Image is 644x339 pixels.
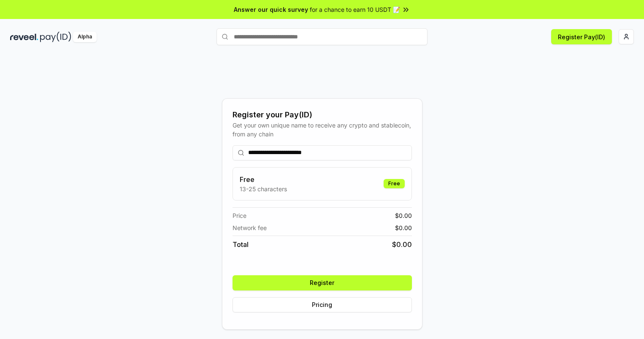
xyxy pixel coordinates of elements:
[395,211,412,220] span: $ 0.00
[10,32,38,42] img: reveel_dark
[551,29,612,44] button: Register Pay(ID)
[40,32,71,42] img: pay_id
[392,239,412,250] span: $ 0.00
[310,5,400,14] span: for a chance to earn 10 USDT 📝
[240,184,287,193] p: 13-25 characters
[233,275,412,290] button: Register
[233,109,412,121] div: Register your Pay(ID)
[233,211,246,220] span: Price
[233,239,249,250] span: Total
[233,223,267,232] span: Network fee
[384,179,405,188] div: Free
[395,223,412,232] span: $ 0.00
[233,297,412,312] button: Pricing
[233,121,412,138] div: Get your own unique name to receive any crypto and stablecoin, from any chain
[240,174,287,184] h3: Free
[73,32,97,42] div: Alpha
[234,5,308,14] span: Answer our quick survey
